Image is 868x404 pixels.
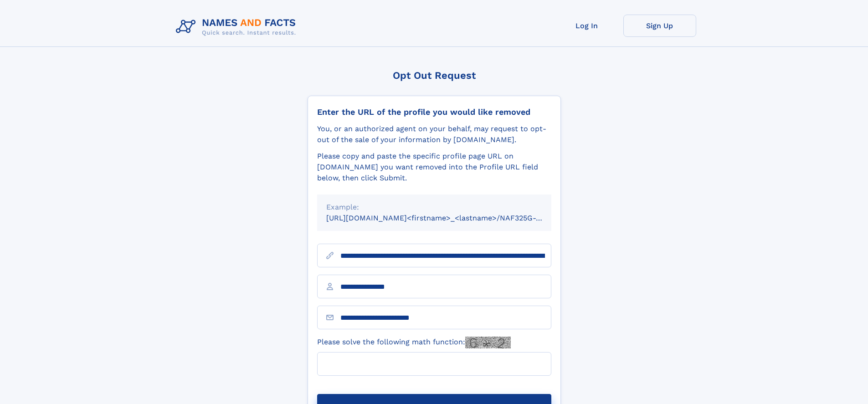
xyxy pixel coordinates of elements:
div: Example: [326,202,542,213]
small: [URL][DOMAIN_NAME]<firstname>_<lastname>/NAF325G-xxxxxxxx [326,214,569,222]
div: Enter the URL of the profile you would like removed [317,107,551,117]
a: Log In [550,15,623,37]
a: Sign Up [623,15,696,37]
div: Please copy and paste the specific profile page URL on [DOMAIN_NAME] you want removed into the Pr... [317,151,551,184]
div: Opt Out Request [308,70,561,81]
img: Logo Names and Facts [172,15,303,39]
label: Please solve the following math function: [317,337,511,348]
div: You, or an authorized agent on your behalf, may request to opt-out of the sale of your informatio... [317,123,551,145]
